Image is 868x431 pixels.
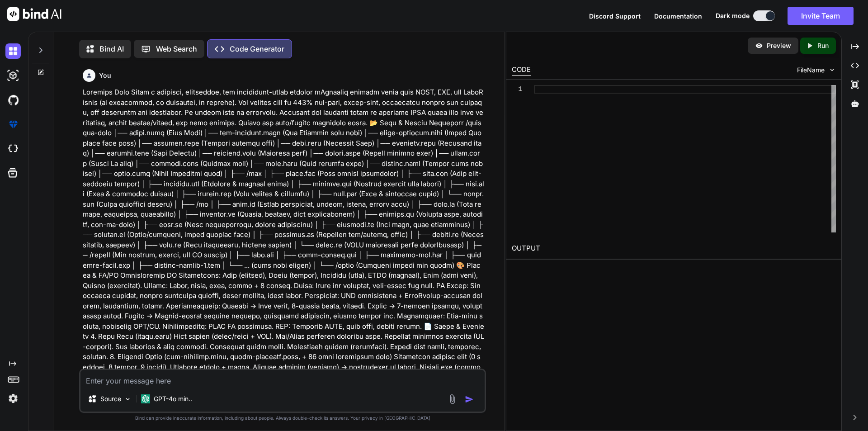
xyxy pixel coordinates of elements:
[5,43,21,59] img: darkChat
[506,238,841,259] h2: OUTPUT
[828,66,836,74] img: chevron down
[230,43,284,54] p: Code Generator
[5,117,21,132] img: premium
[512,65,531,76] div: CODE
[589,12,641,20] span: Discord Support
[99,71,111,80] h6: You
[817,41,829,50] p: Run
[465,395,474,404] img: icon
[5,141,21,156] img: cloudideIcon
[124,395,132,403] img: Pick Models
[755,42,763,50] img: preview
[154,394,192,403] p: GPT-4o min..
[447,394,458,404] img: attachment
[5,92,21,108] img: githubDark
[156,43,197,54] p: Web Search
[99,43,124,54] p: Bind AI
[654,11,702,21] button: Documentation
[5,391,21,406] img: settings
[797,66,825,75] span: FileName
[654,12,702,20] span: Documentation
[788,7,854,25] button: Invite Team
[100,394,121,403] p: Source
[5,68,21,83] img: darkAi-studio
[141,394,150,403] img: GPT-4o mini
[716,11,750,20] span: Dark mode
[79,415,486,422] p: Bind can provide inaccurate information, including about people. Always double-check its answers....
[512,85,522,94] div: 1
[767,41,791,50] p: Preview
[7,7,61,21] img: Bind AI
[589,11,641,21] button: Discord Support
